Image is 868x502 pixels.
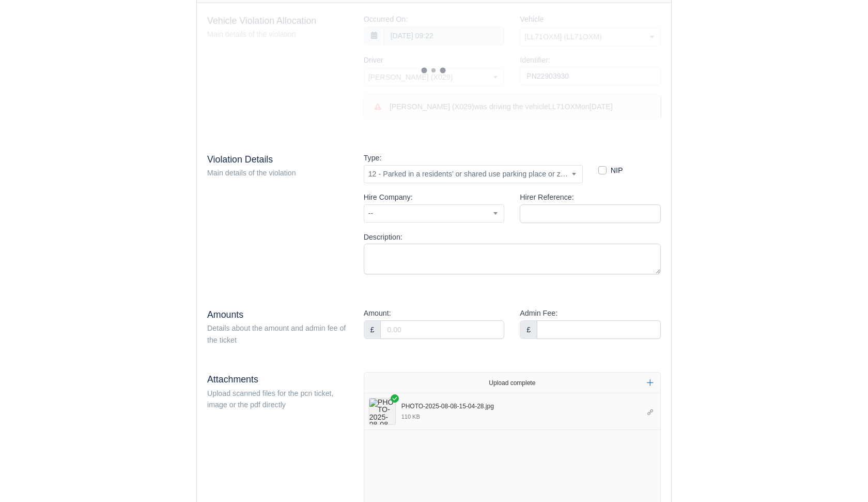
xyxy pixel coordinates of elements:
[401,403,641,411] div: PHOTO-2025-08-08-15-04-28.jpg
[364,207,504,220] span: --
[520,191,574,203] label: Hirer Reference:
[645,406,656,417] button: Copy link
[611,165,623,176] label: NIP
[380,320,504,339] input: 0.00
[207,322,348,346] div: Details about the amount and admin fee of the ticket
[401,413,420,420] div: 110 KB
[207,167,348,179] div: Main details of the violation
[364,204,505,223] span: --
[207,309,348,320] h5: Amounts
[364,191,413,203] label: Hire Company:
[364,165,583,183] span: 12 - Parked in a residents’ or shared use parking place or zone without a valid virtual permit or...
[520,307,557,319] label: Admin Fee:
[369,398,395,424] a: PHOTO-2025-08-08-15-04-28.jpg
[468,373,556,393] div: Upload complete
[816,452,868,502] iframe: Chat Widget
[364,168,582,181] span: 12 - Parked in a residents’ or shared use parking place or zone without a valid virtual permit or...
[364,307,391,319] label: Amount:
[364,320,381,339] div: £
[520,320,537,339] div: £
[207,154,348,165] h5: Violation Details
[207,388,348,411] div: Upload scanned files for the pcn ticket, image or the pdf directly
[207,374,348,385] h5: Attachments
[364,152,382,164] label: Type:
[643,375,658,390] button: Add more files
[364,231,402,243] label: Description:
